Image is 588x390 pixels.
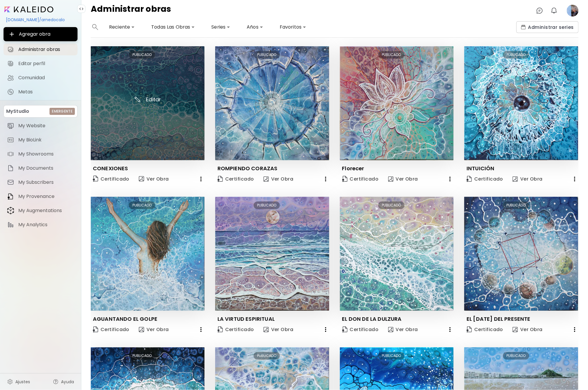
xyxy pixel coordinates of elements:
a: CertificateCertificado [90,173,132,185]
img: item [7,165,14,172]
a: CertificateCertificado [340,173,381,185]
p: EL [DATE] DEL PRESENTE [467,315,531,323]
span: My Augmentations [18,208,74,214]
span: Ver Obra [263,176,294,182]
span: Comunidad [18,75,74,81]
span: Ayuda [61,379,74,385]
div: PUBLICADO [254,201,280,209]
p: LA VIRTUD ESPIRITUAL [218,315,275,323]
span: My Website [18,123,74,129]
span: My Provenance [18,194,74,199]
img: Certificate [342,176,347,182]
img: item [7,151,14,158]
img: item [7,179,14,186]
span: Editar perfil [18,61,74,67]
span: Certificado [467,326,503,333]
p: MyStudio [6,108,29,115]
img: view-art [513,176,518,182]
p: INTUICIÓN [467,165,495,172]
img: Editar perfil icon [7,60,14,67]
img: item [7,122,14,129]
img: chatIcon [536,7,543,14]
button: search [91,21,100,33]
img: Certificate [342,326,347,333]
a: Editar perfil iconEditar perfil [4,58,78,70]
img: view-art [263,176,269,182]
a: itemMy Website [4,120,78,132]
img: item [7,193,14,200]
div: PUBLICADO [378,51,404,59]
span: Certificado [342,326,379,333]
p: ROMPIENDO CORAZAS [218,165,278,172]
button: view-artVer Obra [136,173,171,185]
a: CertificateCertificado [215,173,256,185]
button: collectionsAdministrar series [516,21,579,33]
a: CertificateCertificado [464,324,505,336]
span: Certificado [218,326,254,333]
span: Certificado [467,176,503,182]
img: view-art [139,327,144,332]
div: [DOMAIN_NAME]/arnedocalo [4,15,78,25]
img: bellIcon [551,7,558,14]
img: thumbnail [215,197,329,311]
a: itemMy Analytics [4,219,78,231]
img: thumbnail [464,46,578,160]
span: Certificado [93,175,129,183]
img: view-art [513,327,518,332]
a: itemMy Documents [4,162,78,174]
span: My Documents [18,165,74,171]
span: Ver Obra [263,326,294,333]
button: view-artVer Obra [261,324,296,336]
img: Certificate [218,326,223,333]
a: completeMetas iconMetas [4,86,78,98]
p: AGUANTANDO EL GOLPE [93,315,157,323]
span: My Analytics [18,222,74,228]
img: Certificate [218,176,223,182]
span: Ver Obra [513,176,543,182]
a: Ayuda [49,376,78,388]
a: itemMy Augmentations [4,205,78,217]
img: Metas icon [7,88,14,95]
span: Ver Obra [139,326,169,333]
div: PUBLICADO [503,352,529,360]
button: view-artVer Obra [386,324,421,336]
h4: Administrar obras [91,5,171,16]
div: Series [209,22,233,32]
img: collapse [79,6,84,11]
img: Comunidad icon [7,74,14,81]
span: Certificado [93,326,129,333]
div: PUBLICADO [378,352,404,360]
button: bellIcon [549,6,559,16]
div: Reciente [107,22,137,32]
span: Metas [18,89,74,95]
div: PUBLICADO [129,201,155,209]
img: Certificate [93,176,98,182]
img: settings [7,379,13,385]
div: Favoritos [277,22,309,32]
a: Comunidad iconComunidad [4,72,78,84]
button: view-artVer Obra [510,173,545,185]
span: Agregar obra [8,31,73,38]
img: view-art [388,327,393,332]
button: view-artVer Obra [261,173,296,185]
span: Ver Obra [513,326,543,333]
button: view-artVer Obra [136,324,171,336]
img: search [92,24,98,30]
span: Ver Obra [388,326,418,333]
img: Certificate [93,326,98,333]
img: view-art [263,327,269,332]
a: CertificateCertificado [340,324,381,336]
img: view-art [388,176,393,182]
div: PUBLICADO [254,51,280,59]
a: itemMy Provenance [4,191,78,202]
span: My Showrooms [18,151,74,157]
img: item [7,136,14,143]
img: Administrar obras icon [7,46,14,53]
div: PUBLICADO [254,352,280,360]
p: CONEXIONES [93,165,128,172]
button: view-artVer Obra [386,173,421,185]
button: view-artVer Obra [510,324,545,336]
a: itemMy Showrooms [4,148,78,160]
img: item [7,221,14,228]
span: My BioLink [18,137,74,143]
